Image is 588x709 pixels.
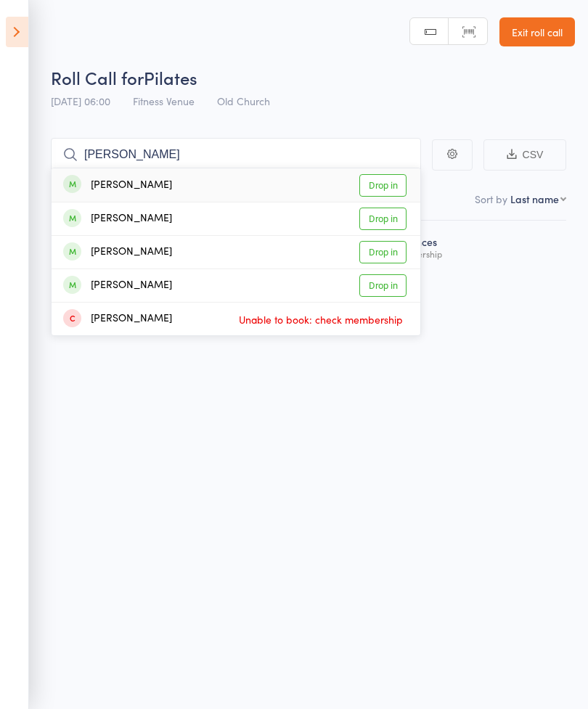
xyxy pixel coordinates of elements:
span: Roll Call for [51,65,144,89]
button: CSV [483,139,566,171]
div: [PERSON_NAME] [63,244,172,261]
a: Drop in [359,241,407,263]
span: Old Church [217,94,270,108]
a: Drop in [359,208,407,230]
span: Unable to book: check membership [235,308,407,330]
input: Search by name [51,138,421,171]
div: Atten­dances [372,227,566,266]
div: [PERSON_NAME] [63,311,172,327]
span: Pilates [144,65,197,89]
label: Sort by [475,192,507,206]
div: for membership [377,249,560,258]
span: Fitness Venue [133,94,195,108]
div: [PERSON_NAME] [63,210,172,227]
div: Last name [510,192,559,206]
div: [PERSON_NAME] [63,177,172,194]
a: Drop in [359,174,407,197]
div: [PERSON_NAME] [63,277,172,294]
a: Exit roll call [499,17,575,46]
span: [DATE] 06:00 [51,94,110,108]
a: Drop in [359,274,407,297]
